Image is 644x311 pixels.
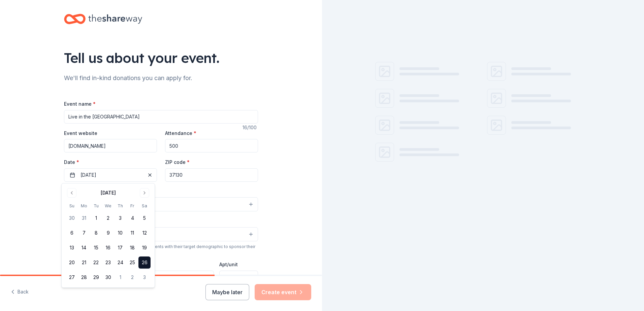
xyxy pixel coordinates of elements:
[66,271,78,283] button: 27
[78,271,90,283] button: 28
[90,227,102,239] button: 8
[165,130,196,137] label: Attendance
[67,188,76,198] button: Go to previous month
[165,168,258,182] input: 12345 (U.S. only)
[114,227,126,239] button: 10
[102,271,114,283] button: 30
[138,227,151,239] button: 12
[114,242,126,254] button: 17
[219,271,258,284] input: #
[114,256,126,269] button: 24
[78,242,90,254] button: 14
[64,244,258,255] div: We use this information to help brands find events with their target demographic to sponsor their...
[78,212,90,224] button: 31
[140,188,149,198] button: Go to next month
[126,256,138,269] button: 25
[126,212,138,224] button: 4
[90,271,102,283] button: 29
[138,212,151,224] button: 5
[64,73,258,83] div: We'll find in-kind donations you can apply for.
[90,202,102,209] th: Tuesday
[165,139,258,152] input: 20
[138,256,151,269] button: 26
[78,202,90,209] th: Monday
[90,242,102,254] button: 15
[66,227,78,239] button: 6
[11,285,29,299] button: Back
[64,159,157,166] label: Date
[205,284,249,300] button: Maybe later
[114,212,126,224] button: 3
[66,202,78,209] th: Sunday
[101,189,116,197] div: [DATE]
[64,227,258,241] button: Select
[126,242,138,254] button: 18
[102,242,114,254] button: 16
[138,202,151,209] th: Saturday
[78,227,90,239] button: 7
[64,139,157,152] input: https://www...
[66,242,78,254] button: 13
[64,130,97,137] label: Event website
[126,227,138,239] button: 11
[64,101,96,107] label: Event name
[64,48,258,67] div: Tell us about your event.
[90,256,102,269] button: 22
[138,242,151,254] button: 19
[90,212,102,224] button: 1
[78,256,90,269] button: 21
[219,261,238,268] label: Apt/unit
[126,202,138,209] th: Friday
[64,110,258,124] input: Spring Fundraiser
[102,256,114,269] button: 23
[138,271,151,283] button: 3
[243,124,258,132] div: 16 /100
[64,168,157,182] button: [DATE]
[66,212,78,224] button: 30
[102,227,114,239] button: 9
[114,271,126,283] button: 1
[114,202,126,209] th: Thursday
[165,159,190,166] label: ZIP code
[66,256,78,269] button: 20
[64,197,258,211] button: Select
[102,212,114,224] button: 2
[102,202,114,209] th: Wednesday
[126,271,138,283] button: 2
